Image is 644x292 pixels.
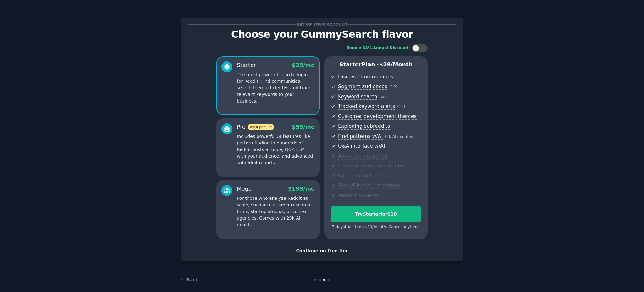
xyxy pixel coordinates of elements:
[331,224,421,230] div: 7 days trial, then $ 29 /month . Cancel anytime.
[338,173,391,179] span: Subreddit influencers
[385,134,414,139] span: ( 2k AI minutes )
[338,123,390,130] span: Exploding subreddits
[338,153,387,160] span: Advanced search UI
[331,211,421,217] div: Try Starter for $10
[248,124,274,130] span: most popular
[296,21,349,28] span: Set up your account
[292,62,315,68] span: $ 29 /mo
[237,133,315,166] p: Includes powerful AI features like pattern-finding in hundreds of Reddit posts at once, Q&A LLM w...
[389,85,397,89] span: ( 10 )
[338,182,400,189] span: Slack/Discord integration
[237,71,315,104] p: The most powerful search engine for Reddit. Find communities, search them efficiently, and track ...
[379,61,413,68] span: $ 29 /month
[288,186,315,192] span: $ 199 /mo
[188,248,456,254] div: Continue on free tier
[338,143,385,149] span: Q&A interface w/AI
[338,113,417,120] span: Customer development themes
[181,277,198,282] a: ← Back
[292,124,315,130] span: $ 59 /mo
[338,163,406,169] span: Content promotion insights
[380,95,386,99] span: ( ∞ )
[237,61,256,69] div: Starter
[338,83,387,90] span: Segment audiences
[338,193,379,199] span: Product Reviews
[188,29,456,40] p: Choose your GummySearch flavor
[347,45,409,51] div: Enable 33% Annual Discount
[397,104,405,109] span: ( 10 )
[237,185,252,193] div: Mega
[338,133,383,140] span: Find patterns w/AI
[338,74,393,80] span: Discover communities
[338,93,377,100] span: Keyword search
[338,103,395,110] span: Tracked keyword alerts
[237,195,315,228] p: For those who analyze Reddit at scale, such as customer research firms, startup studios, or conte...
[331,206,421,222] button: TryStarterfor$10
[237,123,274,131] div: Pro
[331,61,421,69] p: Starter Plan -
